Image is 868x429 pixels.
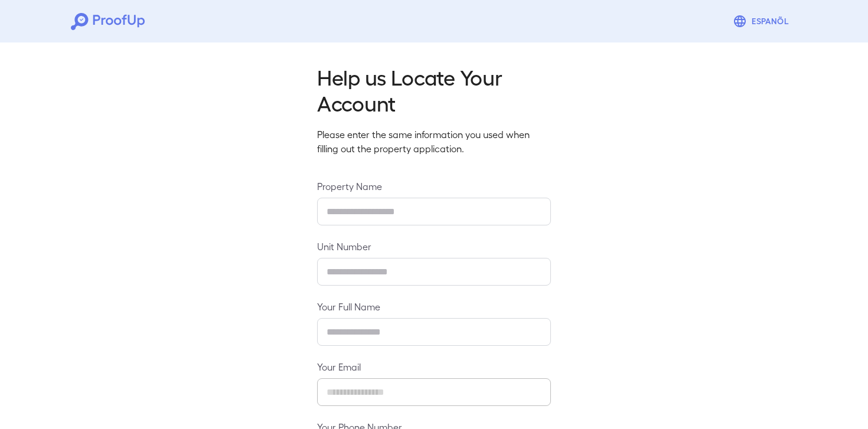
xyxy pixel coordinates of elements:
[317,127,551,156] p: Please enter the same information you used when filling out the property application.
[317,64,551,116] h2: Help us Locate Your Account
[317,300,551,313] label: Your Full Name
[728,9,797,33] button: Espanõl
[317,179,551,193] label: Property Name
[317,240,551,253] label: Unit Number
[317,360,551,374] label: Your Email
